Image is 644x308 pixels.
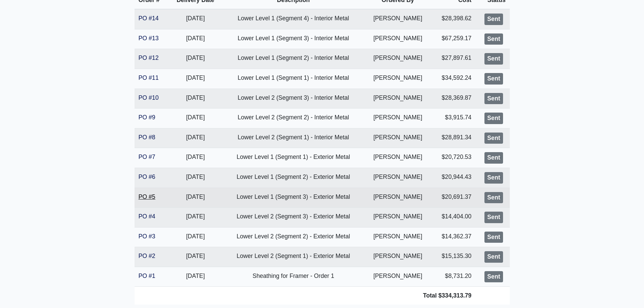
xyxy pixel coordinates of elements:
td: Lower Level 2 (Segment 2) - Interior Metal [222,109,364,128]
td: [PERSON_NAME] [364,247,431,267]
div: Sent [484,53,503,65]
td: Lower Level 1 (Segment 3) - Interior Metal [222,29,364,49]
td: $3,915.74 [431,109,476,128]
div: Sent [484,33,503,45]
a: PO #14 [139,15,159,22]
td: $34,592.24 [431,69,476,89]
div: Sent [484,133,503,144]
td: [DATE] [169,267,222,287]
td: [DATE] [169,109,222,128]
td: Lower Level 2 (Segment 1) - Interior Metal [222,128,364,148]
td: [PERSON_NAME] [364,89,431,109]
td: [DATE] [169,128,222,148]
td: [DATE] [169,9,222,29]
td: Lower Level 2 (Segment 2) - Exterior Metal [222,227,364,247]
td: [PERSON_NAME] [364,188,431,208]
td: $15,135.30 [431,247,476,267]
td: $27,897.61 [431,49,476,69]
a: PO #11 [139,74,159,81]
div: Sent [484,73,503,85]
td: $14,362.37 [431,227,476,247]
td: [DATE] [169,247,222,267]
td: $20,691.37 [431,188,476,208]
td: [DATE] [169,69,222,89]
td: Lower Level 1 (Segment 1) - Exterior Metal [222,148,364,168]
a: PO #12 [139,54,159,61]
td: $20,720.53 [431,148,476,168]
td: Total $334,313.79 [135,287,476,305]
td: $67,259.17 [431,29,476,49]
td: [PERSON_NAME] [364,128,431,148]
td: [PERSON_NAME] [364,227,431,247]
a: PO #10 [139,94,159,101]
td: Lower Level 1 (Segment 1) - Interior Metal [222,69,364,89]
a: PO #3 [139,233,156,240]
div: Sent [484,212,503,223]
td: $28,891.34 [431,128,476,148]
td: $28,398.62 [431,9,476,29]
div: Sent [484,152,503,164]
div: Sent [484,271,503,283]
td: Lower Level 1 (Segment 2) - Exterior Metal [222,168,364,188]
td: [DATE] [169,188,222,208]
a: PO #5 [139,193,156,200]
div: Sent [484,251,503,263]
td: Sheathing for Framer - Order 1 [222,267,364,287]
a: PO #1 [139,273,156,279]
div: Sent [484,172,503,184]
td: [PERSON_NAME] [364,29,431,49]
td: [PERSON_NAME] [364,109,431,128]
td: Lower Level 1 (Segment 3) - Exterior Metal [222,188,364,208]
a: PO #13 [139,35,159,42]
td: [DATE] [169,208,222,228]
td: [PERSON_NAME] [364,49,431,69]
td: [DATE] [169,29,222,49]
td: [PERSON_NAME] [364,9,431,29]
td: Lower Level 1 (Segment 4) - Interior Metal [222,9,364,29]
a: PO #6 [139,173,156,180]
td: [DATE] [169,227,222,247]
td: Lower Level 1 (Segment 2) - Interior Metal [222,49,364,69]
td: $28,369.87 [431,89,476,109]
a: PO #2 [139,253,156,259]
div: Sent [484,14,503,25]
a: PO #9 [139,114,156,121]
div: Sent [484,232,503,243]
a: PO #4 [139,213,156,220]
td: [PERSON_NAME] [364,69,431,89]
td: $20,944.43 [431,168,476,188]
td: [DATE] [169,89,222,109]
a: PO #7 [139,153,156,160]
td: Lower Level 2 (Segment 3) - Interior Metal [222,89,364,109]
td: Lower Level 2 (Segment 1) - Exterior Metal [222,247,364,267]
td: [DATE] [169,49,222,69]
td: [PERSON_NAME] [364,148,431,168]
td: [PERSON_NAME] [364,267,431,287]
td: [DATE] [169,148,222,168]
div: Sent [484,192,503,204]
td: $14,404.00 [431,208,476,228]
div: Sent [484,113,503,124]
td: [PERSON_NAME] [364,208,431,228]
td: [PERSON_NAME] [364,168,431,188]
div: Sent [484,93,503,104]
td: [DATE] [169,168,222,188]
a: PO #8 [139,134,156,141]
td: Lower Level 2 (Segment 3) - Exterior Metal [222,208,364,228]
td: $8,731.20 [431,267,476,287]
